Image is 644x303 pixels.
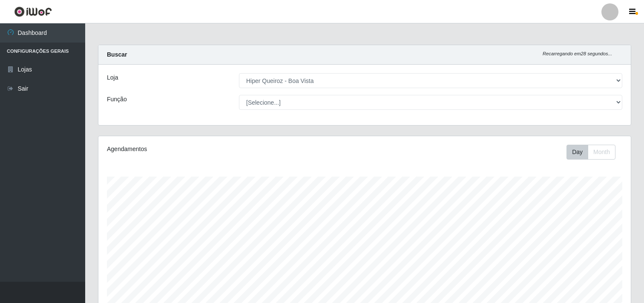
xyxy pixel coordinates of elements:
label: Loja [107,73,118,82]
button: Month [588,145,615,160]
img: CoreUI Logo [14,6,52,17]
strong: Buscar [107,51,127,58]
div: Agendamentos [107,145,314,154]
button: Day [566,145,588,160]
label: Função [107,95,127,104]
div: Toolbar with button groups [566,145,622,160]
i: Recarregando em 28 segundos... [543,51,612,56]
div: First group [566,145,615,160]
